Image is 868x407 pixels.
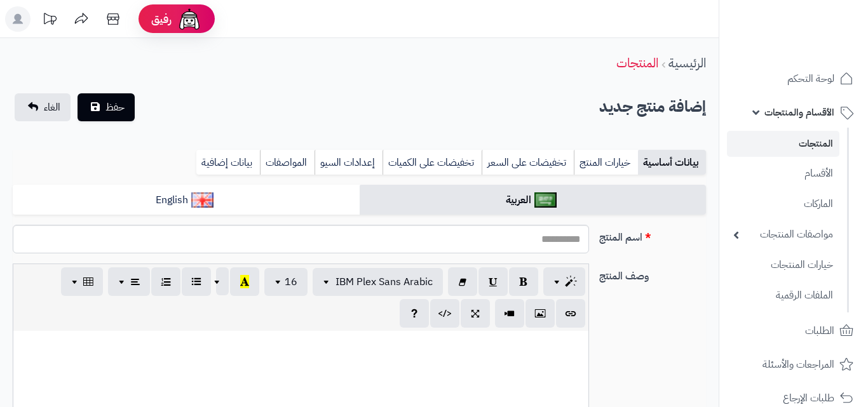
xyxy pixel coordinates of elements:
[177,6,202,32] img: ai-face.png
[594,264,712,284] label: وصف المنتج
[574,150,638,175] a: خيارات المنتج
[805,322,834,340] span: الطلبات
[727,190,839,218] a: الماركات
[763,356,834,373] span: المراجعات والأسئلة
[727,349,860,380] a: المراجعات والأسئلة
[13,185,360,216] a: English
[15,93,71,121] a: الغاء
[727,131,839,157] a: المنتجات
[482,150,574,175] a: تخفيضات على السعر
[534,192,557,208] img: العربية
[264,268,308,296] button: 16
[782,36,856,62] img: logo-2.png
[616,53,658,72] a: المنتجات
[360,185,707,216] a: العربية
[727,251,839,279] a: خيارات المنتجات
[260,150,315,175] a: المواصفات
[383,150,482,175] a: تخفيضات على الكميات
[44,100,60,115] span: الغاء
[285,274,297,290] span: 16
[727,282,839,309] a: الملفات الرقمية
[727,160,839,187] a: الأقسام
[196,150,260,175] a: بيانات إضافية
[34,6,65,35] a: تحديثات المنصة
[594,225,712,245] label: اسم المنتج
[191,192,214,208] img: English
[313,268,443,296] button: IBM Plex Sans Arabic
[764,103,834,121] span: الأقسام والمنتجات
[727,63,860,94] a: لوحة التحكم
[787,70,834,88] span: لوحة التحكم
[783,389,834,407] span: طلبات الإرجاع
[638,150,706,175] a: بيانات أساسية
[105,100,125,115] span: حفظ
[151,11,172,27] span: رفيق
[599,94,706,120] h2: إضافة منتج جديد
[78,93,135,121] button: حفظ
[727,221,839,248] a: مواصفات المنتجات
[336,274,433,290] span: IBM Plex Sans Arabic
[315,150,383,175] a: إعدادات السيو
[668,53,706,72] a: الرئيسية
[727,316,860,346] a: الطلبات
